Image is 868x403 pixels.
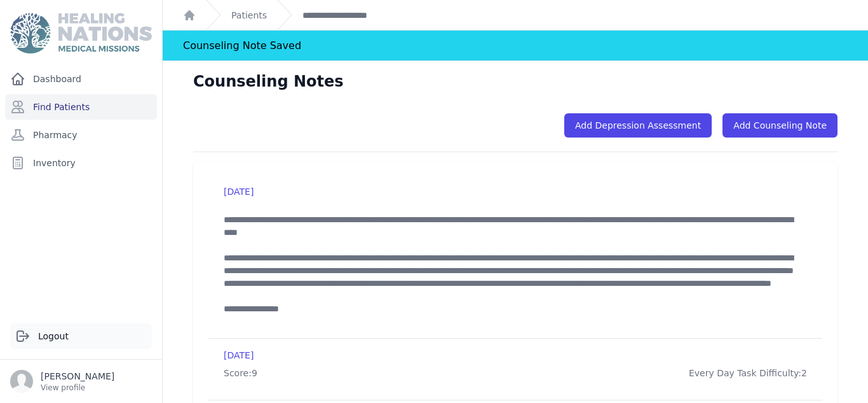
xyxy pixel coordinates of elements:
p: View profile [41,383,114,393]
span: Score: [224,367,252,379]
span: Every Day Task Difficulty: [689,367,801,379]
p: 9 [224,367,257,379]
a: Add Counseling Note [722,113,837,138]
a: Pharmacy [5,122,157,148]
a: Dashboard [5,66,157,92]
h1: Counseling Notes [193,71,344,92]
a: [DATE] Score:9 Every Day Task Difficulty:2 [208,339,822,400]
a: Add Depression Assessment [564,113,712,138]
img: Medical Missions EMR [10,13,151,53]
div: Counseling Note Saved [183,31,301,60]
a: Logout [10,323,152,349]
a: Find Patients [5,94,157,120]
p: [DATE] [224,349,254,362]
div: Notification [163,31,868,61]
a: Inventory [5,150,157,176]
p: [PERSON_NAME] [41,370,114,383]
a: Patients [231,9,267,22]
p: 2 [689,367,807,379]
p: [DATE] [224,185,254,198]
a: [PERSON_NAME] View profile [10,370,152,393]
